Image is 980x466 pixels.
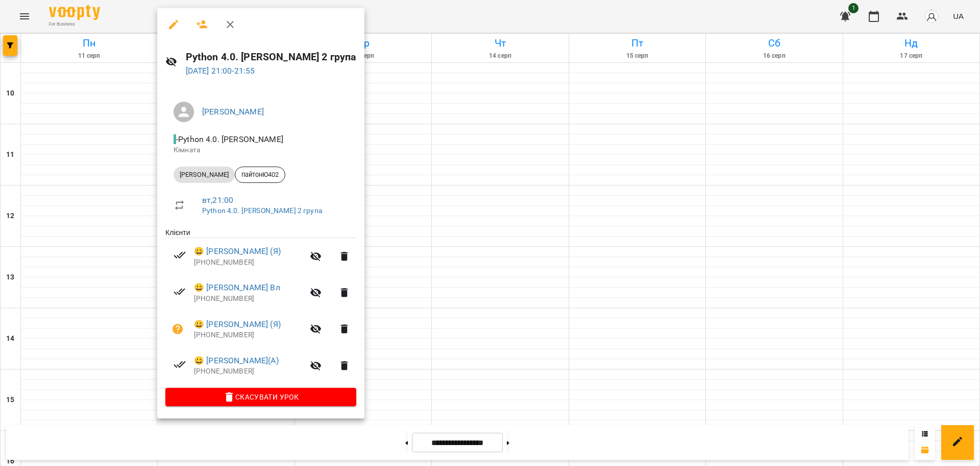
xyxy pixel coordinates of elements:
button: Візит ще не сплачено. Додати оплату? [165,317,190,341]
a: 😀 [PERSON_NAME](А) [194,355,279,367]
span: пайтонЮ402 [235,170,285,179]
span: Скасувати Урок [174,391,348,403]
a: Python 4.0. [PERSON_NAME] 2 група [202,206,322,215]
button: Скасувати Урок [165,388,356,406]
div: пайтонЮ402 [235,167,285,183]
p: Кімната [174,145,348,155]
a: [DATE] 21:00-21:55 [186,66,255,76]
a: 😀 [PERSON_NAME] Вл [194,282,280,294]
svg: Візит сплачено [174,249,186,261]
ul: Клієнти [165,227,356,388]
a: 😀 [PERSON_NAME] (Я) [194,245,281,258]
h6: Python 4.0. [PERSON_NAME] 2 група [186,49,357,65]
a: вт , 21:00 [202,195,233,205]
span: [PERSON_NAME] [174,170,235,179]
svg: Візит сплачено [174,358,186,370]
p: [PHONE_NUMBER] [194,330,304,340]
svg: Візит сплачено [174,286,186,298]
a: [PERSON_NAME] [202,107,264,116]
p: [PHONE_NUMBER] [194,258,304,268]
p: [PHONE_NUMBER] [194,294,304,304]
span: - Python 4.0. [PERSON_NAME] [174,134,285,144]
a: 😀 [PERSON_NAME] (Я) [194,318,281,331]
p: [PHONE_NUMBER] [194,366,304,377]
